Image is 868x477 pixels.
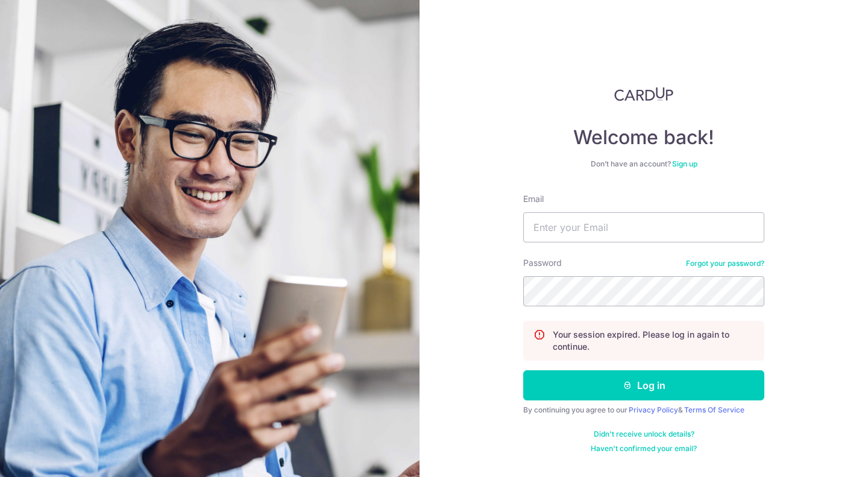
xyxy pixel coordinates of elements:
img: CardUp Logo [614,87,673,101]
p: Your session expired. Please log in again to continue. [553,329,754,353]
a: Privacy Policy [629,405,678,414]
label: Password [523,257,562,269]
div: By continuing you agree to our & [523,405,764,415]
h4: Welcome back! [523,125,764,150]
div: Don’t have an account? [523,159,764,169]
button: Log in [523,370,764,400]
input: Enter your Email [523,212,764,242]
a: Didn't receive unlock details? [594,429,694,439]
label: Email [523,193,544,205]
a: Haven't confirmed your email? [591,444,697,453]
a: Terms Of Service [684,405,744,414]
a: Sign up [672,159,697,168]
a: Forgot your password? [686,259,764,268]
